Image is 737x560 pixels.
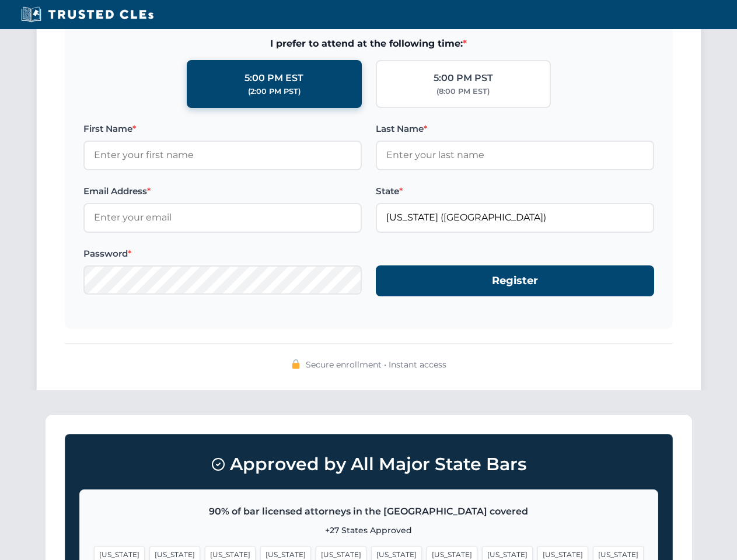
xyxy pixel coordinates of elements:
[83,247,362,261] label: Password
[83,203,362,232] input: Enter your email
[376,141,654,170] input: Enter your last name
[83,141,362,170] input: Enter your first name
[83,122,362,136] label: First Name
[376,265,654,296] button: Register
[376,203,654,232] input: Florida (FL)
[83,184,362,198] label: Email Address
[291,359,301,369] img: 🔒
[18,6,157,23] img: Trusted CLEs
[434,71,493,86] div: 5:00 PM PST
[248,86,301,97] div: (2:00 PM PST)
[83,36,654,51] span: I prefer to attend at the following time:
[244,71,303,86] div: 5:00 PM EST
[376,122,654,136] label: Last Name
[94,504,644,519] p: 90% of bar licensed attorneys in the [GEOGRAPHIC_DATA] covered
[94,524,644,537] p: +27 States Approved
[306,358,446,371] span: Secure enrollment • Instant access
[436,86,490,97] div: (8:00 PM EST)
[79,449,658,480] h3: Approved by All Major State Bars
[376,184,654,198] label: State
